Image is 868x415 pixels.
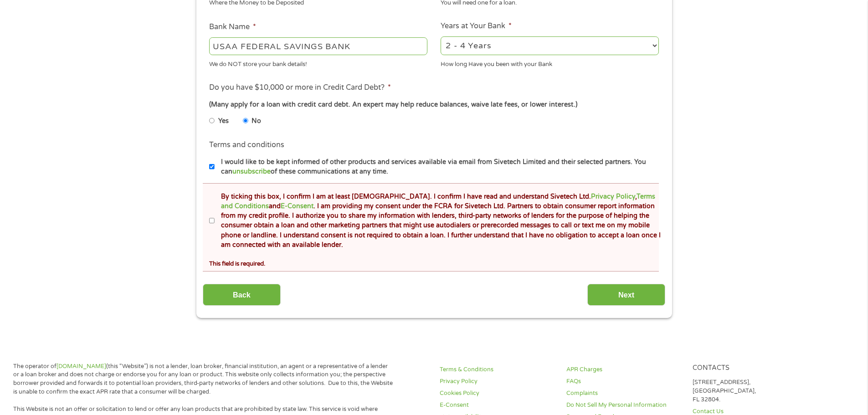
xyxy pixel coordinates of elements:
label: Years at Your Bank [441,21,512,31]
a: E-Consent [440,401,555,410]
input: Back [203,284,281,306]
a: Cookies Policy [440,389,555,398]
a: Terms & Conditions [440,365,555,374]
a: [DOMAIN_NAME] [56,363,106,370]
label: By ticking this box, I confirm I am at least [DEMOGRAPHIC_DATA]. I confirm I have read and unders... [215,192,662,250]
p: The operator of (this “Website”) is not a lender, loan broker, financial institution, an agent or... [13,362,393,397]
label: Yes [218,116,229,126]
label: Bank Name [209,22,256,32]
a: APR Charges [566,365,682,374]
p: [STREET_ADDRESS], [GEOGRAPHIC_DATA], FL 32804. [693,378,808,404]
label: Terms and conditions [209,140,284,150]
a: Complaints [566,389,682,398]
input: Next [587,284,665,306]
a: unsubscribe [232,168,271,175]
h4: Contacts [693,364,808,373]
label: Do you have $10,000 or more in Credit Card Debt? [209,83,391,92]
a: Terms and Conditions [221,193,655,210]
a: FAQs [566,377,682,386]
div: This field is required. [209,256,658,268]
label: I would like to be kept informed of other products and services available via email from Sivetech... [215,157,662,177]
a: Do Not Sell My Personal Information [566,401,682,410]
label: No [252,116,261,126]
div: (Many apply for a loan with credit card debt. An expert may help reduce balances, waive late fees... [209,100,658,110]
a: Privacy Policy [591,193,635,200]
div: We do NOT store your bank details! [209,56,427,69]
div: How long Have you been with your Bank [441,56,659,69]
a: E-Consent [281,202,313,210]
a: Privacy Policy [440,377,555,386]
